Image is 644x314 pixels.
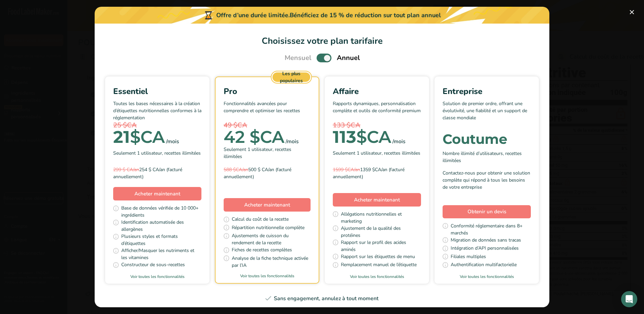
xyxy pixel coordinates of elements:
[232,246,292,255] span: Fiches de recettes complètes
[468,208,506,216] span: Obtenir un devis
[224,198,311,212] button: Acheter maintenant
[121,205,201,219] span: Base de données vérifiée de 10 000+ ingrédients
[113,166,139,173] span: 299 $ CA/an
[130,127,165,147] span: $CA
[113,150,201,157] span: Seulement 1 utilisateur, recettes illimitées
[333,193,421,207] button: Acheter maintenant
[451,245,519,253] span: Intégration d’API personnalisées
[121,219,201,233] span: Identification automatisée des allergènes
[224,146,311,160] span: Seulement 1 utilisateur, recettes illimitées
[224,120,311,130] div: 49 $CA
[166,137,179,146] div: /mois
[224,85,311,97] div: Pro
[224,127,284,147] span: 42 $CA
[216,11,290,20] font: Offre d’une durée limitée.
[134,190,180,197] span: Acheter maintenant
[451,253,486,261] span: Filiales multiples
[232,232,311,246] span: Ajustements de cuisson du rendement de la recette
[103,34,541,48] h1: Choisissez votre plan tarifaire
[333,150,420,157] span: Seulement 1 utilisateur, recettes illimitées
[333,166,360,173] span: 1599 $CA/an
[290,11,441,20] div: Bénéficiez de 15 % de réduction sur tout plan annuel
[333,100,421,120] p: Rapports dynamiques, personnalisation complète et outils de conformité premium
[224,166,248,173] span: 588 $CA/an
[232,255,311,269] span: Analyse de la fiche technique activée par l’IA
[341,253,415,261] span: Rapport sur les étiquettes de menu
[356,127,391,147] span: $CA
[232,216,289,224] span: Calcul du coût de la recette
[434,274,539,280] a: Voir toutes les fonctionnalités
[286,137,299,146] div: /mois
[121,261,185,270] span: Constructeur de sous-recettes
[341,239,421,253] span: Rapport sur le profil des acides aminés
[105,274,210,280] a: Voir toutes les fonctionnalités
[443,100,531,120] p: Solution de premier ordre, offrant une évolutivité, une fiabilité et un support de classe mondiale
[216,273,319,279] a: Voir toutes les fonctionnalités
[121,247,201,261] span: Afficher/Masquer les nutriments et les vitamines
[333,166,421,180] div: 1359 $CA/an (facturé annuellement)
[224,100,311,120] p: Fonctionnalités avancées pour comprendre et optimiser les recettes
[244,201,290,208] span: Acheter maintenant
[443,169,531,191] div: Contactez-nous pour obtenir une solution complète qui répond à tous les besoins de votre entreprise
[232,224,304,232] span: Répartition nutritionnelle complète
[443,132,531,146] div: Coutume
[274,294,379,303] font: Sans engagement, annulez à tout moment
[392,137,406,146] div: /mois
[113,120,201,130] div: 25 $CA
[341,225,421,239] span: Ajustement de la qualité des protéines
[113,187,201,200] button: Acheter maintenant
[121,233,201,247] span: Plusieurs styles et formats d’étiquettes
[621,291,637,307] div: Ouvrez Intercom Messenger
[113,130,165,144] div: 21
[325,274,429,280] a: Voir toutes les fonctionnalités
[443,205,531,218] a: Obtenir un devis
[354,196,400,203] span: Acheter maintenant
[272,72,310,82] div: Les plus populaires
[443,150,531,164] span: Nombre illimité d’utilisateurs, recettes illimitées
[451,261,517,270] span: Authentification multifactorielle
[341,261,417,270] span: Remplacement manuel de l’étiquette
[443,85,531,97] div: Entreprise
[285,53,311,63] span: Mensuel
[451,222,531,237] span: Conformité réglementaire dans 8+ marchés
[113,85,201,97] div: Essentiel
[337,53,360,63] span: Annuel
[113,100,201,120] p: Toutes les bases nécessaires à la création d’étiquettes nutritionnelles conformes à la réglementa...
[224,166,311,180] div: 500 $ CA/an (facturé annuellement)
[333,120,421,130] div: 133 $CA
[333,130,391,144] div: 113
[451,237,521,245] span: Migration de données sans tracas
[341,211,421,225] span: Allégations nutritionnelles et marketing
[333,85,421,97] div: Affaire
[113,166,201,180] div: 254 $ CA/an (facturé annuellement)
